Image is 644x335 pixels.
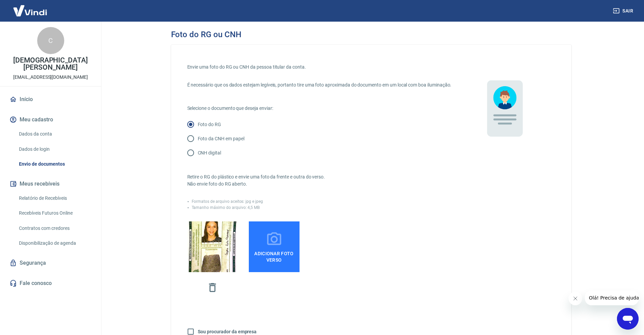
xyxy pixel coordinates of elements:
[187,105,452,112] p: Selecione o documento que deseja enviar:
[192,205,260,211] p: Tamanho máximo do arquivo: 4,5 MB
[4,5,57,10] span: Olá! Precisa de ajuda?
[8,256,93,270] a: Segurança
[37,27,64,54] div: C
[198,149,221,157] p: CNH digital
[187,81,452,89] p: É necessário que os dados estejam legíveis, portanto tire uma foto aproximada do documento em um ...
[187,173,452,188] p: Retire o RG do plástico e envie uma foto da frente e outra do verso. Não envie foto do RG aberto.
[187,64,452,71] p: Envie uma foto do RG ou CNH da pessoa titular da conta.
[16,221,93,235] a: Contratos com credores
[16,206,93,220] a: Recebíveis Futuros Online
[198,135,244,142] p: Foto da CNH em papel
[192,198,263,205] p: Formatos de arquivo aceitos: jpg e jpeg
[8,176,93,191] button: Meus recebíveis
[612,5,636,17] button: Sair
[187,211,238,283] img: Imagem anexada
[585,290,639,305] iframe: Mensagem da empresa
[5,57,96,71] p: [DEMOGRAPHIC_DATA][PERSON_NAME]
[8,92,93,107] a: Início
[198,121,221,128] p: Foto do RG
[8,112,93,127] button: Meu cadastro
[16,157,93,171] a: Envio de documentos
[617,308,639,330] iframe: Botão para abrir a janela de mensagens
[16,142,93,156] a: Dados de login
[454,61,555,162] img: 9UttyuGgyT+7LlLseZI9Bh5IL9fdlyU7YsUREGKXXh6YNWHhDkCHSobsCnUJ8bxtmpXAruDXapAwAAAAAAAAAAAAAAAAAAAAA...
[198,329,257,334] b: Sou procurador da empresa
[8,276,93,291] a: Fale conosco
[16,236,93,250] a: Disponibilização de agenda
[16,191,93,205] a: Relatório de Recebíveis
[13,74,88,81] p: [EMAIL_ADDRESS][DOMAIN_NAME]
[8,0,52,21] img: Vindi
[171,30,241,39] h3: Foto do RG ou CNH
[569,292,582,305] iframe: Fechar mensagem
[252,248,297,263] span: Adicionar foto verso
[249,221,300,272] label: Adicionar foto verso
[16,127,93,141] a: Dados da conta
